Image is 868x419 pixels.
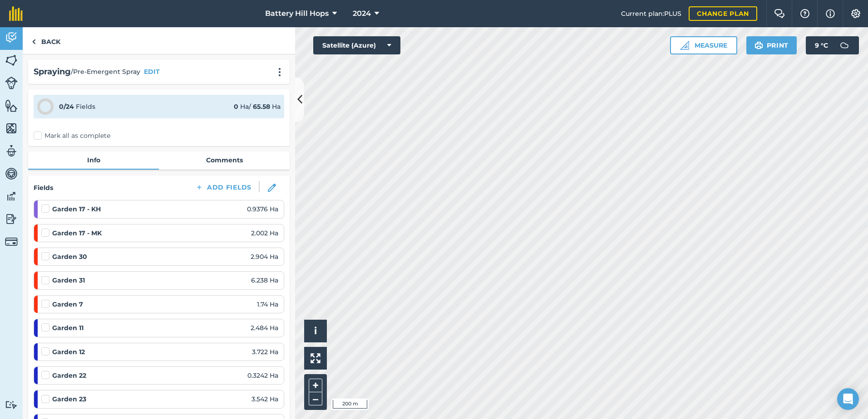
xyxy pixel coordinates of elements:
[837,388,859,410] div: Open Intercom Messenger
[268,184,276,192] img: svg+xml;base64,PHN2ZyB3aWR0aD0iMTgiIGhlaWdodD0iMTgiIHZpZXdCb3g9IjAgMCAxOCAxOCIgZmlsbD0ibm9uZSIgeG...
[52,394,86,404] strong: Garden 23
[806,36,859,54] button: 9 °C
[5,190,18,203] img: svg+xml;base64,PD94bWwgdmVyc2lvbj0iMS4wIiBlbmNvZGluZz0idXRmLTgiPz4KPCEtLSBHZW5lcmF0b3I6IEFkb2JlIE...
[5,212,18,226] img: svg+xml;base64,PD94bWwgdmVyc2lvbj0iMS4wIiBlbmNvZGluZz0idXRmLTgiPz4KPCEtLSBHZW5lcmF0b3I6IEFkb2JlIE...
[309,379,322,392] button: +
[670,36,737,54] button: Measure
[253,102,270,111] strong: 65.58
[746,36,797,54] button: Print
[5,31,18,44] img: svg+xml;base64,PD94bWwgdmVyc2lvbj0iMS4wIiBlbmNvZGluZz0idXRmLTgiPz4KPCEtLSBHZW5lcmF0b3I6IEFkb2JlIE...
[265,8,329,19] span: Battery Hill Hops
[5,235,18,248] img: svg+xml;base64,PD94bWwgdmVyc2lvbj0iMS4wIiBlbmNvZGluZz0idXRmLTgiPz4KPCEtLSBHZW5lcmF0b3I6IEFkb2JlIE...
[252,394,278,404] span: 3.542 Ha
[313,36,400,54] button: Satellite (Azure)
[52,275,85,285] strong: Garden 31
[247,370,278,380] span: 0.3242 Ha
[28,151,159,169] a: Info
[52,299,83,309] strong: Garden 7
[274,68,285,77] img: svg+xml;base64,PHN2ZyB4bWxucz0iaHR0cDovL3d3dy53My5vcmcvMjAwMC9zdmciIHdpZHRoPSIyMCIgaGVpZ2h0PSIyNC...
[815,36,828,54] span: 9 ° C
[257,299,278,309] span: 1.74 Ha
[59,102,95,112] div: Fields
[52,204,101,214] strong: Garden 17 - KH
[850,9,861,18] img: A cog icon
[621,9,681,19] span: Current plan : PLUS
[52,228,102,238] strong: Garden 17 - MK
[680,41,689,50] img: Ruler icon
[314,325,317,336] span: i
[52,370,86,380] strong: Garden 22
[251,228,278,238] span: 2.002 Ha
[304,320,327,342] button: i
[52,347,85,357] strong: Garden 12
[247,204,278,214] span: 0.9376 Ha
[34,131,110,141] label: Mark all as complete
[234,102,281,112] div: Ha / Ha
[52,323,84,333] strong: Garden 11
[34,65,71,78] h2: Spraying
[5,122,18,135] img: svg+xml;base64,PHN2ZyB4bWxucz0iaHR0cDovL3d3dy53My5vcmcvMjAwMC9zdmciIHdpZHRoPSI1NiIgaGVpZ2h0PSI2MC...
[835,36,853,54] img: svg+xml;base64,PD94bWwgdmVyc2lvbj0iMS4wIiBlbmNvZGluZz0idXRmLTgiPz4KPCEtLSBHZW5lcmF0b3I6IEFkb2JlIE...
[32,36,36,47] img: svg+xml;base64,PHN2ZyB4bWxucz0iaHR0cDovL3d3dy53My5vcmcvMjAwMC9zdmciIHdpZHRoPSI5IiBoZWlnaHQ9IjI0Ii...
[59,102,74,111] strong: 0 / 24
[353,8,371,19] span: 2024
[234,102,238,111] strong: 0
[9,6,23,21] img: fieldmargin Logo
[52,252,87,262] strong: Garden 30
[188,181,259,194] button: Add Fields
[774,9,785,18] img: Two speech bubbles overlapping with the left bubble in the forefront
[311,353,321,363] img: Four arrows, one pointing top left, one top right, one bottom right and the last bottom left
[309,392,322,405] button: –
[23,27,69,54] a: Back
[5,167,18,180] img: svg+xml;base64,PD94bWwgdmVyc2lvbj0iMS4wIiBlbmNvZGluZz0idXRmLTgiPz4KPCEtLSBHZW5lcmF0b3I6IEFkb2JlIE...
[5,144,18,158] img: svg+xml;base64,PD94bWwgdmVyc2lvbj0iMS4wIiBlbmNvZGluZz0idXRmLTgiPz4KPCEtLSBHZW5lcmF0b3I6IEFkb2JlIE...
[755,40,763,51] img: svg+xml;base64,PHN2ZyB4bWxucz0iaHR0cDovL3d3dy53My5vcmcvMjAwMC9zdmciIHdpZHRoPSIxOSIgaGVpZ2h0PSIyNC...
[5,77,18,89] img: svg+xml;base64,PD94bWwgdmVyc2lvbj0iMS4wIiBlbmNvZGluZz0idXRmLTgiPz4KPCEtLSBHZW5lcmF0b3I6IEFkb2JlIE...
[71,67,140,77] span: / Pre-Emergent Spray
[251,323,278,333] span: 2.484 Ha
[34,183,53,193] h4: Fields
[689,6,757,21] a: Change plan
[251,275,278,285] span: 6.238 Ha
[159,151,290,169] a: Comments
[5,54,18,67] img: svg+xml;base64,PHN2ZyB4bWxucz0iaHR0cDovL3d3dy53My5vcmcvMjAwMC9zdmciIHdpZHRoPSI1NiIgaGVpZ2h0PSI2MC...
[251,252,278,262] span: 2.904 Ha
[826,8,835,19] img: svg+xml;base64,PHN2ZyB4bWxucz0iaHR0cDovL3d3dy53My5vcmcvMjAwMC9zdmciIHdpZHRoPSIxNyIgaGVpZ2h0PSIxNy...
[5,99,18,112] img: svg+xml;base64,PHN2ZyB4bWxucz0iaHR0cDovL3d3dy53My5vcmcvMjAwMC9zdmciIHdpZHRoPSI1NiIgaGVpZ2h0PSI2MC...
[799,9,810,18] img: A question mark icon
[252,347,278,357] span: 3.722 Ha
[5,400,18,409] img: svg+xml;base64,PD94bWwgdmVyc2lvbj0iMS4wIiBlbmNvZGluZz0idXRmLTgiPz4KPCEtLSBHZW5lcmF0b3I6IEFkb2JlIE...
[144,67,160,77] button: EDIT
